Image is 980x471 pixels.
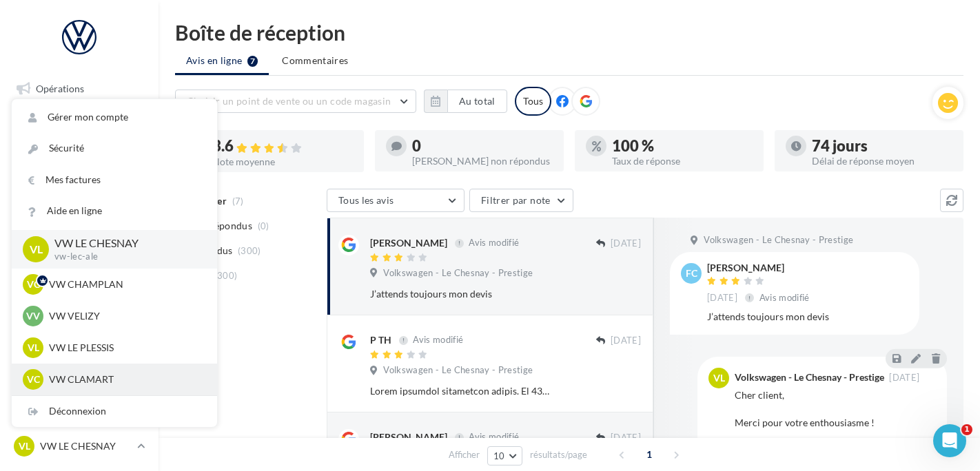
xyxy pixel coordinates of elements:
[447,90,507,113] button: Au total
[412,138,553,154] div: 0
[8,247,150,275] a: Médiathèque
[327,189,465,212] button: Tous les avis
[707,263,813,273] div: [PERSON_NAME]
[49,278,201,291] p: VW CHAMPLAN
[28,341,39,355] span: VL
[49,309,201,323] p: VW VELIZY
[212,157,353,167] div: Note moyenne
[424,90,507,113] button: Au total
[370,384,551,398] div: Lorem ipsumdol sitametcon adipis. El 43/27, se doei temporin u la etdolore magnaali en adm V.Qui ...
[704,234,853,247] span: Volkswagen - Le Chesnay - Prestige
[12,165,217,196] a: Mes factures
[370,287,551,301] div: J’attends toujours mon devis
[469,432,519,443] span: Avis modifié
[49,373,201,386] p: VW CLAMART
[370,236,447,250] div: [PERSON_NAME]
[8,109,150,138] a: Boîte de réception7
[413,335,463,346] span: Avis modifié
[707,310,908,324] div: J’attends toujours mon devis
[12,196,217,227] a: Aide en ligne
[812,138,952,154] div: 74 jours
[686,266,697,280] span: FC
[383,267,533,280] span: Volkswagen - Le Chesnay - Prestige
[412,156,553,166] div: [PERSON_NAME] non répondus
[889,373,919,382] span: [DATE]
[238,245,261,256] span: (300)
[759,292,810,303] span: Avis modifié
[214,270,238,281] span: (300)
[49,341,201,355] p: VW LE PLESSIS
[8,213,150,242] a: Contacts
[27,278,40,291] span: VC
[12,102,217,133] a: Gérer mon compte
[8,361,150,401] a: Campagnes DataOnDemand
[258,220,269,231] span: (0)
[812,156,952,166] div: Délai de réponse moyen
[707,292,737,304] span: [DATE]
[187,95,391,107] span: Choisir un point de vente ou un code magasin
[611,335,641,347] span: [DATE]
[713,371,725,385] span: VL
[735,373,884,382] div: Volkswagen - Le Chesnay - Prestige
[383,364,533,377] span: Volkswagen - Le Chesnay - Prestige
[933,424,966,457] iframe: Intercom live chat
[175,22,963,43] div: Boîte de réception
[469,189,573,212] button: Filtrer par note
[515,87,551,116] div: Tous
[8,315,150,356] a: PLV et print personnalisable
[175,90,416,113] button: Choisir un point de vente ou un code magasin
[611,432,641,444] span: [DATE]
[54,235,195,251] p: VW LE CHESNAY
[338,194,394,206] span: Tous les avis
[487,446,522,465] button: 10
[11,433,147,459] a: VL VW LE CHESNAY
[36,83,84,94] span: Opérations
[638,443,660,465] span: 1
[8,178,150,207] a: Campagnes
[612,156,753,166] div: Taux de réponse
[469,238,519,249] span: Avis modifié
[8,74,150,103] a: Opérations
[26,309,40,323] span: VV
[212,138,353,154] div: 3.6
[8,281,150,310] a: Calendrier
[612,138,753,154] div: 100 %
[8,144,150,173] a: Visibilité en ligne
[449,448,480,461] span: Afficher
[40,439,132,453] p: VW LE CHESNAY
[961,424,972,435] span: 1
[735,388,936,471] div: Cher client, Merci pour votre enthousiasme ! Cordialement, Volkswagen Prestige Le Chesnay.
[282,54,348,67] span: Commentaires
[27,373,40,386] span: VC
[12,133,217,164] a: Sécurité
[493,450,505,461] span: 10
[188,219,252,233] span: Non répondus
[30,241,43,257] span: VL
[12,396,217,427] div: Déconnexion
[611,238,641,250] span: [DATE]
[530,448,587,461] span: résultats/page
[370,430,447,444] div: [PERSON_NAME]
[54,251,195,263] p: vw-lec-ale
[370,333,391,347] div: P TH
[19,439,30,453] span: VL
